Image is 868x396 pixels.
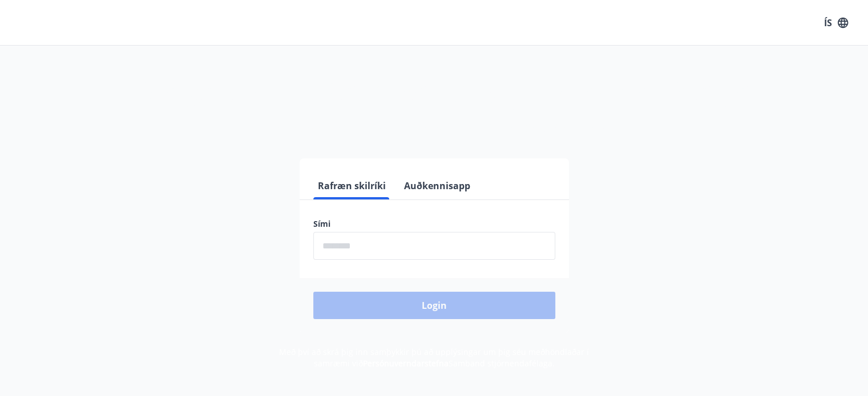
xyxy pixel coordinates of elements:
button: ÍS [818,13,854,33]
button: Auðkennisapp [399,172,475,199]
label: Sími [313,218,555,230]
a: Persónuverndarstefna [363,358,449,369]
span: Vinsamlegast skráðu þig inn með rafrænum skilríkjum eða Auðkennisappi. [255,121,613,135]
h1: Félagavefur, Samband stjórnendafélaga [37,68,831,112]
span: Með því að skrá þig inn samþykkir þú að upplýsingar um þig séu meðhöndlaðar í samræmi við Samband... [279,346,589,369]
button: Rafræn skilríki [313,172,390,199]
